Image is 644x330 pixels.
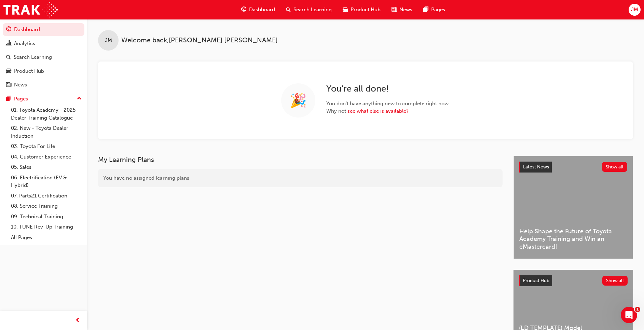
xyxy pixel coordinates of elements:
[3,23,84,36] a: Dashboard
[8,162,84,173] a: 05. Sales
[236,3,280,17] a: guage-iconDashboard
[3,37,84,50] a: Analytics
[8,191,84,201] a: 07. Parts21 Certification
[635,307,640,312] span: 1
[8,211,84,222] a: 09. Technical Training
[347,108,409,114] a: see what else is available?
[351,6,381,14] span: Product Hub
[14,67,44,75] div: Product Hub
[399,6,412,14] span: News
[343,5,348,14] span: car-icon
[75,316,80,325] span: prev-icon
[14,95,28,103] div: Pages
[6,54,11,60] span: search-icon
[523,164,549,170] span: Latest News
[629,4,641,16] button: JM
[8,141,84,152] a: 03. Toyota For Life
[519,275,628,286] a: Product HubShow all
[6,27,11,33] span: guage-icon
[241,5,246,14] span: guage-icon
[77,94,82,103] span: up-icon
[631,6,638,14] span: JM
[249,6,275,14] span: Dashboard
[6,41,11,47] span: chart-icon
[8,173,84,191] a: 06. Electrification (EV & Hybrid)
[519,162,627,173] a: Latest NewsShow all
[8,152,84,162] a: 04. Customer Experience
[8,105,84,123] a: 01. Toyota Academy - 2025 Dealer Training Catalogue
[431,6,445,14] span: Pages
[519,228,627,251] span: Help Shape the Future of Toyota Academy Training and Win an eMastercard!
[14,40,35,47] div: Analytics
[3,22,84,93] button: DashboardAnalyticsSearch LearningProduct HubNews
[14,81,27,89] div: News
[3,79,84,91] a: News
[286,5,291,14] span: search-icon
[6,82,11,88] span: news-icon
[280,3,337,17] a: search-iconSearch Learning
[523,278,549,284] span: Product Hub
[290,97,307,105] span: 🎉
[8,201,84,211] a: 08. Service Training
[326,107,450,115] span: Why not
[98,156,503,164] h3: My Learning Plans
[513,156,633,259] a: Latest NewsShow allHelp Shape the Future of Toyota Academy Training and Win an eMastercard!
[3,51,84,64] a: Search Learning
[602,162,628,172] button: Show all
[121,37,278,44] span: Welcome back , [PERSON_NAME] [PERSON_NAME]
[8,232,84,243] a: All Pages
[105,37,112,44] span: JM
[6,68,11,74] span: car-icon
[602,276,628,286] button: Show all
[6,96,11,102] span: pages-icon
[8,222,84,232] a: 10. TUNE Rev-Up Training
[3,93,84,105] button: Pages
[621,307,637,323] iframe: Intercom live chat
[14,53,52,61] div: Search Learning
[392,5,397,14] span: news-icon
[3,65,84,78] a: Product Hub
[3,2,58,17] img: Trak
[418,3,451,17] a: pages-iconPages
[98,169,503,187] div: You have no assigned learning plans
[386,3,418,17] a: news-iconNews
[423,5,428,14] span: pages-icon
[326,100,450,108] span: You don't have anything new to complete right now.
[337,3,386,17] a: car-iconProduct Hub
[293,6,332,14] span: Search Learning
[326,83,450,94] h2: You're all done!
[8,123,84,141] a: 02. New - Toyota Dealer Induction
